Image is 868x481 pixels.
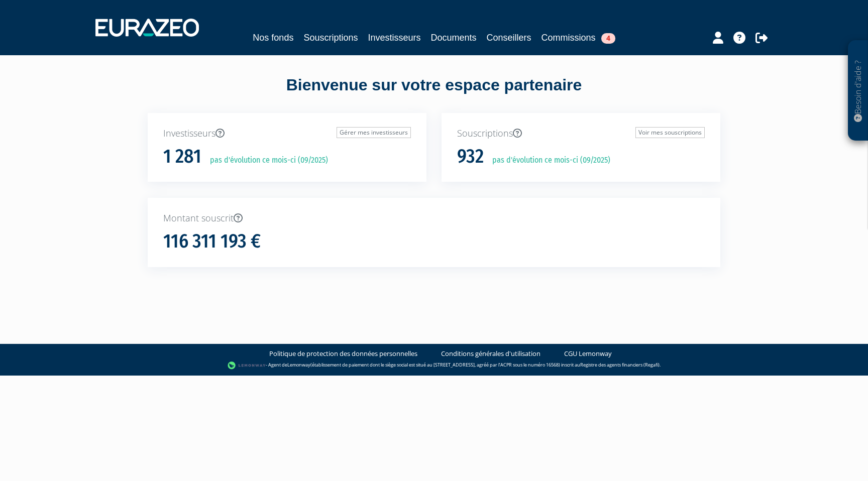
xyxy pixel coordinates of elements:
a: Gérer mes investisseurs [337,127,411,138]
a: Conseillers [487,31,531,45]
p: pas d'évolution ce mois-ci (09/2025) [203,155,328,166]
h1: 1 281 [163,146,201,167]
h1: 932 [457,146,484,167]
h1: 116 311 193 € [163,231,261,252]
a: Commissions4 [541,31,615,45]
div: Bienvenue sur votre espace partenaire [140,74,728,113]
a: Nos fonds [253,31,293,45]
a: Voir mes souscriptions [635,127,705,138]
span: 4 [601,33,615,44]
a: Conditions générales d'utilisation [441,349,540,358]
p: pas d'évolution ce mois-ci (09/2025) [485,155,610,166]
a: Lemonway [287,362,310,368]
img: logo-lemonway.png [228,360,266,371]
p: Besoin d'aide ? [852,46,864,136]
div: - Agent de (établissement de paiement dont le siège social est situé au [STREET_ADDRESS], agréé p... [10,360,858,371]
a: CGU Lemonway [564,349,612,358]
p: Montant souscrit [163,212,705,225]
img: 1732889491-logotype_eurazeo_blanc_rvb.png [95,19,199,37]
a: Investisseurs [368,31,420,45]
a: Registre des agents financiers (Regafi) [580,362,660,368]
p: Souscriptions [457,127,705,140]
p: Investisseurs [163,127,411,140]
a: Documents [431,31,477,45]
a: Souscriptions [303,31,358,45]
a: Politique de protection des données personnelles [269,349,417,358]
